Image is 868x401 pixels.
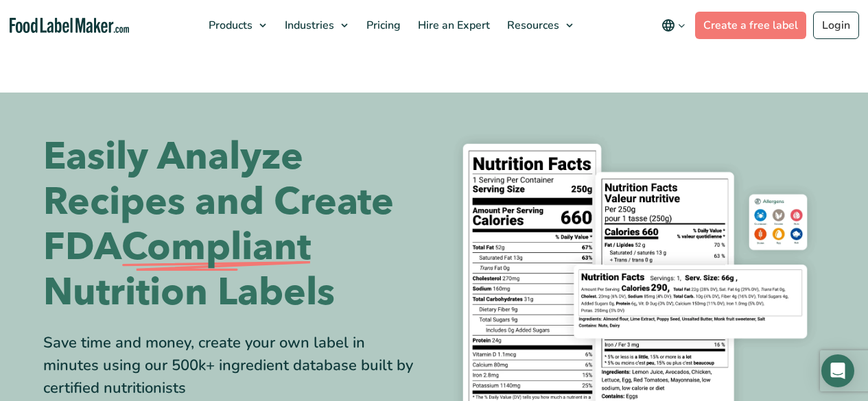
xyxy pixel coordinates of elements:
div: Open Intercom Messenger [821,354,854,387]
h1: Easily Analyze Recipes and Create FDA Nutrition Labels [43,134,424,315]
span: Compliant [121,225,311,270]
a: Create a free label [695,12,806,39]
span: Hire an Expert [414,18,491,33]
a: Login [813,12,859,39]
span: Industries [281,18,336,33]
div: Save time and money, create your own label in minutes using our 500k+ ingredient database built b... [43,332,424,400]
span: Pricing [362,18,402,33]
span: Resources [503,18,561,33]
span: Products [204,18,254,33]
